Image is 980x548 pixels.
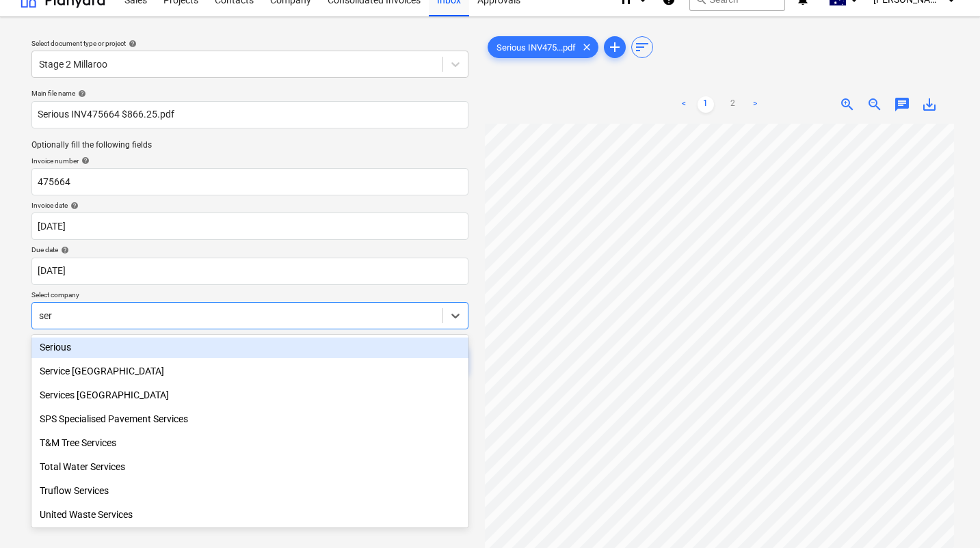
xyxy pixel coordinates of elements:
div: Service Australia [31,360,468,382]
div: Select document type or project [31,39,468,48]
iframe: Chat Widget [912,482,980,548]
span: help [79,156,90,165]
span: help [126,40,137,48]
div: Serious [31,336,468,358]
div: Invoice number [31,156,468,165]
div: SPS Specialised Pavement Services [31,408,468,430]
p: Select company [31,290,468,302]
div: Services [GEOGRAPHIC_DATA] [31,384,468,406]
span: sort [634,39,650,55]
div: Due date [31,245,468,254]
div: Main file name [31,89,468,98]
div: Total Water Services [31,456,468,478]
input: Due date not specified [31,258,468,285]
div: Truflow Services [31,480,468,502]
span: zoom_in [839,96,856,113]
a: Page 1 is your current page [698,96,714,113]
a: Page 2 [725,96,741,113]
input: Main file name [31,101,468,128]
span: clear [579,39,595,55]
div: Services Australia [31,384,468,406]
div: Service [GEOGRAPHIC_DATA] [31,360,468,382]
span: help [68,202,79,210]
span: save_alt [921,96,938,113]
span: chat [894,96,910,113]
div: Serious INV475...pdf [488,36,598,58]
span: help [75,90,86,98]
span: Serious INV475...pdf [488,42,584,53]
span: zoom_out [866,96,883,113]
input: Invoice date not specified [31,213,468,240]
span: help [58,246,69,254]
p: Optionally fill the following fields [31,139,468,151]
a: Previous page [676,96,692,113]
div: Invoice date [31,201,468,210]
input: Invoice number [31,168,468,195]
span: add [607,39,623,55]
div: United Waste Services [31,504,468,525]
div: T&M Tree Services [31,432,468,454]
a: Next page [747,96,763,113]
